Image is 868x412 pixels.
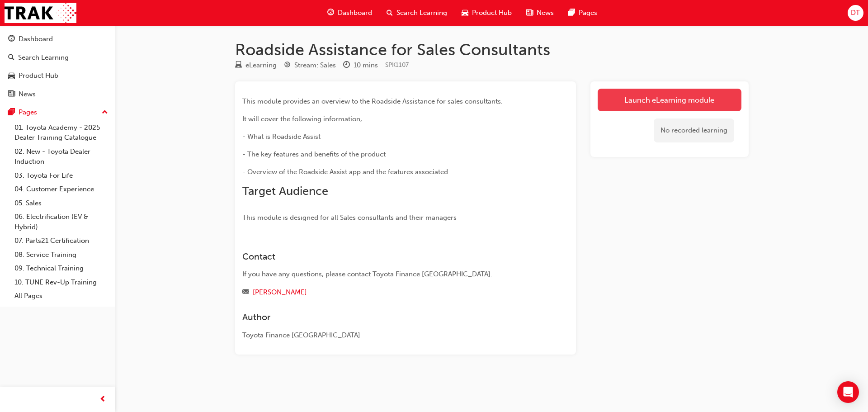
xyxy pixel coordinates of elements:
span: Dashboard [338,8,372,18]
span: search-icon [387,7,393,19]
div: Pages [19,107,37,118]
span: - The key features and benefits of the product [242,150,386,158]
div: Dashboard [19,34,53,44]
a: [PERSON_NAME] [253,288,307,296]
div: Toyota Finance [GEOGRAPHIC_DATA] [242,330,536,341]
a: car-iconProduct Hub [454,4,519,22]
span: Product Hub [472,8,512,18]
div: Stream [284,60,336,71]
span: - What is Roadside Assist [242,133,321,141]
a: News [4,86,112,103]
div: Duration [343,60,378,71]
a: All Pages [11,289,112,303]
a: 09. Technical Training [11,261,112,275]
span: car-icon [462,7,468,19]
a: 04. Customer Experience [11,182,112,196]
span: Search Learning [396,8,447,18]
div: eLearning [245,60,277,71]
span: learningResourceType_ELEARNING-icon [235,62,242,70]
span: search-icon [8,54,14,62]
a: 08. Service Training [11,248,112,262]
a: 01. Toyota Academy - 2025 Dealer Training Catalogue [11,121,112,145]
div: News [19,89,36,99]
span: Pages [579,8,597,18]
span: Learning resource code [385,61,409,69]
a: 02. New - Toyota Dealer Induction [11,145,112,169]
a: Dashboard [4,31,112,47]
img: Trak [5,3,76,23]
span: This module provides an overview to the Roadside Assistance for sales consultants. [242,97,503,105]
span: pages-icon [8,109,15,117]
div: 10 mins [354,60,378,71]
a: 03. Toyota For Life [11,169,112,183]
span: This module is designed for all Sales consultants and their managers [242,213,457,222]
span: car-icon [8,72,15,80]
a: Search Learning [4,49,112,66]
h1: Roadside Assistance for Sales Consultants [235,40,749,60]
div: Email [242,287,536,298]
div: Product Hub [19,71,58,81]
span: email-icon [242,289,249,297]
a: search-iconSearch Learning [379,4,454,22]
span: - Overview of the Roadside Assist app and the features associated [242,168,448,176]
span: Target Audience [242,184,328,198]
div: If you have any questions, please contact Toyota Finance [GEOGRAPHIC_DATA]. [242,269,536,279]
span: It will cover the following information, [242,115,362,123]
a: 05. Sales [11,196,112,210]
span: News [537,8,554,18]
span: target-icon [284,62,291,70]
h3: Contact [242,251,536,262]
div: Search Learning [18,52,69,63]
a: 06. Electrification (EV & Hybrid) [11,210,112,234]
span: up-icon [102,107,108,118]
span: pages-icon [568,7,575,19]
div: Type [235,60,277,71]
span: guage-icon [327,7,334,19]
button: Pages [4,104,112,121]
span: prev-icon [99,394,106,405]
a: Product Hub [4,67,112,84]
div: Open Intercom Messenger [837,381,859,403]
span: clock-icon [343,62,350,70]
a: pages-iconPages [561,4,604,22]
span: news-icon [526,7,533,19]
button: DT [848,5,863,21]
span: news-icon [8,90,15,99]
a: Launch eLearning module [598,89,741,111]
a: 07. Parts21 Certification [11,234,112,248]
span: DT [851,8,860,18]
a: 10. TUNE Rev-Up Training [11,275,112,289]
button: DashboardSearch LearningProduct HubNews [4,29,112,104]
span: guage-icon [8,35,15,43]
h3: Author [242,312,536,322]
a: guage-iconDashboard [320,4,379,22]
div: Stream: Sales [294,60,336,71]
div: No recorded learning [654,118,734,142]
a: news-iconNews [519,4,561,22]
